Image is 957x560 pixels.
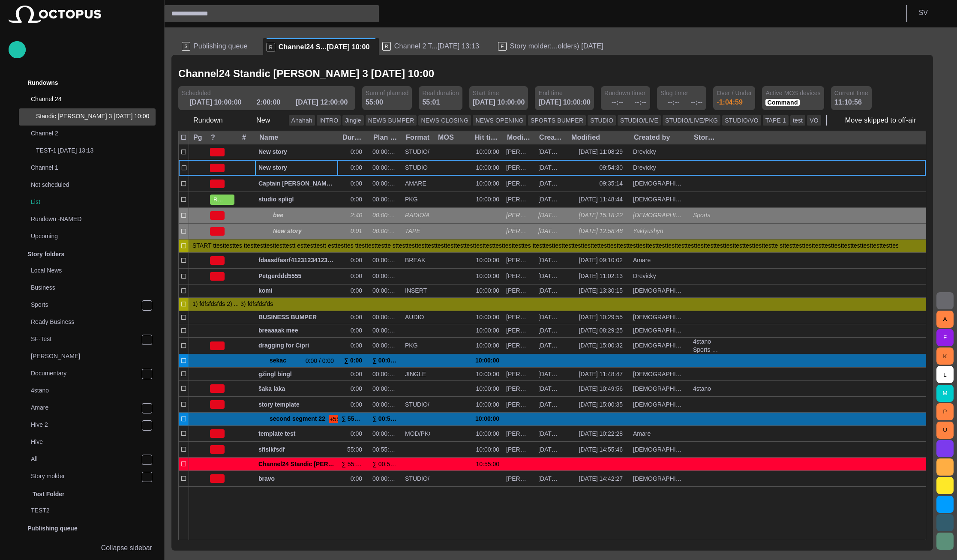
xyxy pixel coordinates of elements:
div: Stanislav Vedra (svedra) [506,148,531,156]
div: BREAK [405,256,425,264]
div: Amare [633,430,654,438]
p: Sports [31,300,141,309]
div: PKG [405,195,418,204]
div: 55:00 [347,446,366,454]
div: Story molder [14,468,156,485]
div: 09:35:14 [600,180,627,188]
div: [DATE] 10:00:00 [538,97,591,108]
div: # [242,133,246,142]
div: 10:00:00 [474,341,499,350]
div: Pg [193,133,202,142]
button: STUDIO/LIVE [618,115,661,126]
div: ∑ 0:00 [344,354,366,367]
p: Channel 24 [31,95,138,103]
p: TEST-1 [DATE] 13:13 [36,146,156,155]
span: template test [258,430,335,438]
div: 00:00:00:04 [372,313,398,321]
div: Channel24 Standic walkup 3 04/09 10:00 [258,458,335,470]
div: Yaklyushyn [633,227,667,235]
div: Stanislav Vedra (svedra) [506,227,531,235]
div: 09/09 12:58:48 [579,227,626,235]
div: ∑ 55:00 [342,413,366,425]
div: Vedra [633,326,686,335]
div: ? [211,133,215,142]
div: 0:00 [351,313,366,321]
div: -1:04:59 [717,97,742,108]
div: Stanislav Vedra (svedra) [506,211,531,219]
span: Over / Under [717,89,752,97]
div: bee [258,208,335,223]
p: [PERSON_NAME] [31,352,156,360]
div: 00:00:00:00 [372,430,398,438]
div: MOS [438,133,454,142]
button: Move skipped to off-air [830,113,919,128]
div: 00:00:00:00 [372,227,398,235]
div: 20/08 08:29:10 [538,370,564,378]
div: 0:00 [351,164,366,172]
div: 0:00 [351,180,366,188]
div: 00:00:00:00 [372,211,398,219]
button: STUDIO [588,115,616,126]
button: NEWS OPENING [473,115,526,126]
div: RChannel24 S...[DATE] 10:00 [263,38,379,55]
div: 00:00:00:00 [372,475,398,483]
div: FStory molder:...olders) [DATE] [495,38,610,55]
div: 00:00:00:00 [372,370,398,378]
div: Amare [14,400,156,417]
div: Vedra [633,401,686,409]
span: bravo [258,475,335,483]
div: JINGLE [405,370,426,378]
button: SPORTS BUMPER [528,115,586,126]
span: Real duration [422,89,459,97]
div: 04/09 09:54:05 [538,180,564,188]
div: AMARE [405,180,426,188]
div: ∑ 00:00:00:00 [372,354,398,367]
div: Business [14,280,156,297]
div: 12/08 14:27:44 [538,313,564,321]
div: Vedra [633,370,686,378]
span: End time [538,89,563,97]
button: L [936,366,954,383]
div: 0:00 [351,370,366,378]
div: Petgerddd5555 [258,269,335,284]
p: Documentary [31,369,141,377]
div: story template [258,397,335,412]
div: 28/08 14:42:27 [579,475,626,483]
div: 0:00 [351,195,366,204]
span: fdaasdfasrf412312341234das [258,256,335,264]
div: 10:00:00 [474,287,499,295]
div: TEST2 [14,503,156,520]
div: 00:55:00:00 [372,446,398,454]
p: 11:10:56 [834,97,862,108]
div: 10:00:00 [474,180,499,188]
span: Rundown timer [604,89,645,97]
p: List [31,198,156,206]
h2: Channel24 Standic [PERSON_NAME] 3 [DATE] 10:00 [178,68,434,80]
div: Stanislav Vedra (svedra) [506,370,531,378]
div: Drevicky [633,272,660,280]
p: TEST2 [31,506,156,515]
div: Ready Business [14,314,156,331]
div: 10:00:00 [474,370,499,378]
button: Command [765,99,799,106]
button: TAPE 1 [763,115,789,126]
p: Publishing queue [27,524,78,533]
button: Rundown [178,113,238,128]
div: Stanislav Vedra (svedra) [506,401,531,409]
div: breaaaak mee [258,324,335,337]
button: Jingle [342,115,364,126]
span: Scheduled [182,89,211,97]
p: Story molder [31,472,141,480]
p: Hive [31,437,156,446]
div: 10/09 09:10:02 [579,256,626,264]
div: AUDIO [405,313,424,321]
div: studio spligl [258,192,335,207]
div: New story [258,160,335,176]
span: breaaaak mee [258,326,335,335]
div: 00:00:00:00 [372,401,398,409]
span: sekac [270,354,301,367]
span: Active MOS devices [765,89,820,97]
span: Publishing queue [194,42,248,51]
div: 12/09 11:08:29 [579,148,626,156]
span: Slug timer [660,89,688,97]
